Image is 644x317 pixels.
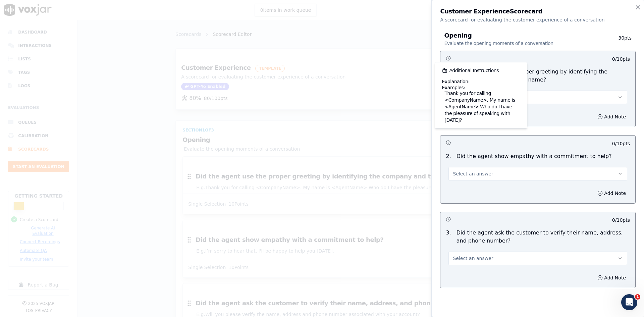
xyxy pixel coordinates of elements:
[453,255,493,262] span: Select an answer
[600,35,632,47] p: 30 pts
[24,23,387,29] span: Atiq, A scorecard is the foundation of fully automated call evaluations. Check out this guide to ...
[612,217,630,223] p: 0 / 10 pts
[593,112,630,121] button: Add Note
[621,294,637,310] iframe: Intercom live chat
[442,85,465,90] label: Examples:
[90,209,134,236] button: Help
[444,40,553,47] p: Evaluate the opening moments of a conversation
[442,79,470,84] label: Explanation:
[442,67,499,74] div: Additional Instructions
[24,30,63,37] div: [PERSON_NAME]
[440,16,636,23] p: A scorecard for evaluating the customer experience of a conversation
[8,23,21,36] img: Profile image for Curtis
[457,68,630,84] p: Did the agent use the proper greeting by identifying the company and themself by name?
[457,229,630,245] p: Did the agent ask the customer to verify their name, address, and phone number?
[31,189,103,202] button: Send us a message
[453,170,493,177] span: Select an answer
[440,8,542,14] h3: Customer Experience Scorecard
[444,33,600,47] h3: Opening
[15,226,29,231] span: Home
[593,189,630,198] button: Add Note
[64,30,83,37] div: • 1h ago
[54,226,80,231] span: Messages
[612,140,630,147] p: 0 / 10 pts
[443,229,453,245] p: 3 .
[442,90,520,123] p: Thank you for calling <CompanyName>. My name is <AgentName> Who do I have the pleasure of speakin...
[635,294,640,300] span: 1
[106,226,117,231] span: Help
[593,273,630,282] button: Add Note
[443,152,453,160] p: 2 .
[50,3,86,14] h1: Messages
[45,209,89,236] button: Messages
[612,56,630,62] p: 0 / 10 pts
[457,152,612,160] p: Did the agent show empathy with a commitment to help?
